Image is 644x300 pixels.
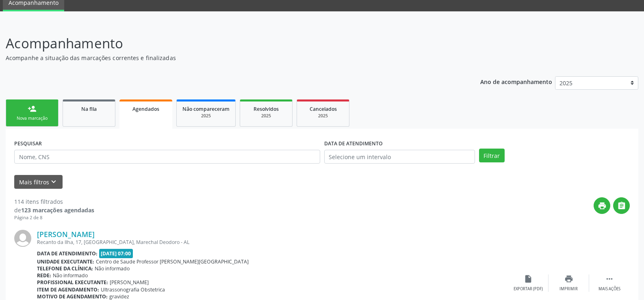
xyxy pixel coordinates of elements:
button: Mais filtroskeyboard_arrow_down [14,175,63,189]
span: [PERSON_NAME] [110,279,149,286]
b: Profissional executante: [37,279,108,286]
span: Na fila [81,106,97,112]
p: Ano de acompanhamento [480,76,552,86]
div: Imprimir [559,286,578,292]
span: Centro de Saude Professor [PERSON_NAME][GEOGRAPHIC_DATA] [96,258,249,265]
div: Recanto da Ilha, 17, [GEOGRAPHIC_DATA], Marechal Deodoro - AL [37,239,508,246]
i:  [605,274,614,283]
div: 2025 [303,113,343,119]
i: print [598,201,607,210]
button: print [594,197,610,214]
a: [PERSON_NAME] [37,230,95,239]
b: Item de agendamento: [37,286,99,293]
strong: 123 marcações agendadas [21,206,94,214]
label: DATA DE ATENDIMENTO [324,137,383,150]
b: Unidade executante: [37,258,94,265]
div: Página 2 de 8 [14,214,94,221]
span: Agendados [132,106,159,112]
p: Acompanhe a situação das marcações correntes e finalizadas [6,54,449,62]
span: Não informado [53,272,88,279]
i:  [617,201,626,210]
span: Resolvidos [254,106,279,112]
button: Filtrar [479,149,505,162]
i: insert_drive_file [524,274,533,283]
b: Motivo de agendamento: [37,293,108,300]
p: Acompanhamento [6,33,449,54]
i: print [564,274,573,283]
div: person_add [28,104,37,113]
span: Não compareceram [182,106,230,112]
div: 2025 [182,113,230,119]
div: Nova marcação [12,115,52,121]
div: 114 itens filtrados [14,197,94,206]
div: Exportar (PDF) [514,286,543,292]
span: Cancelados [310,106,337,112]
span: Não informado [95,265,130,272]
input: Selecione um intervalo [324,150,475,164]
i: keyboard_arrow_down [49,177,58,186]
b: Data de atendimento: [37,250,98,257]
b: Rede: [37,272,51,279]
b: Telefone da clínica: [37,265,93,272]
span: gravidez [109,293,129,300]
img: img [14,230,31,247]
div: 2025 [246,113,286,119]
div: de [14,206,94,214]
button:  [613,197,630,214]
span: Ultrassonografia Obstetrica [101,286,165,293]
div: Mais ações [598,286,620,292]
input: Nome, CNS [14,150,320,164]
span: [DATE] 07:00 [99,249,133,258]
label: PESQUISAR [14,137,42,150]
